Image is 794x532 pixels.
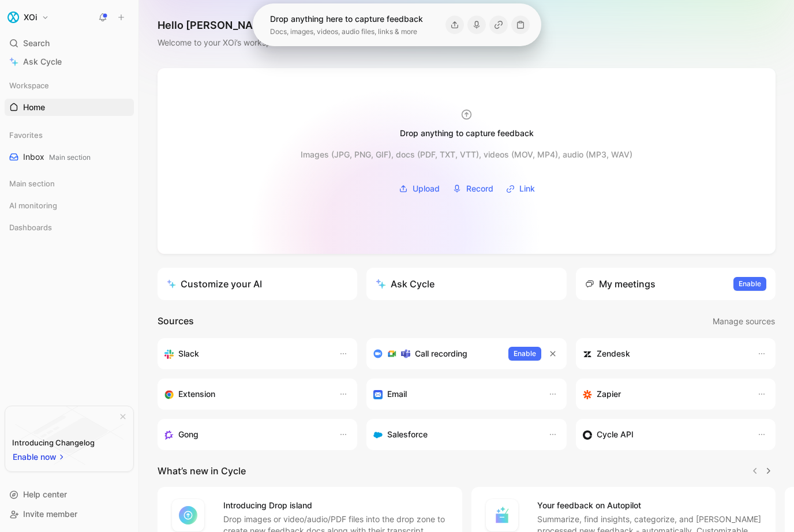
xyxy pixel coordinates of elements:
[466,182,493,196] span: Record
[373,387,536,401] div: Forward emails to your feedback inbox
[376,277,435,291] div: Ask Cycle
[178,387,215,401] h3: Extension
[5,197,134,214] div: AI monitoring
[5,175,134,196] div: Main section
[395,180,444,197] button: Upload
[5,505,134,523] div: Invite member
[5,126,134,144] div: Favorites
[158,36,320,50] div: Welcome to your XOi’s workspace
[400,126,534,140] div: Drop anything to capture feedback
[508,347,541,361] button: Enable
[23,55,62,69] span: Ask Cycle
[158,464,246,478] h2: What’s new in Cycle
[583,387,746,401] div: Capture feedback from thousands of sources with Zapier (survey results, recordings, sheets, etc).
[23,36,50,50] span: Search
[9,129,43,141] span: Favorites
[158,268,357,300] a: Customize your AI
[15,406,123,465] img: bg-BLZuj68n.svg
[597,428,634,441] h3: Cycle API
[9,200,57,211] span: AI monitoring
[5,99,134,116] a: Home
[23,151,91,163] span: Inbox
[13,450,58,464] span: Enable now
[5,53,134,70] a: Ask Cycle
[366,268,566,300] button: Ask Cycle
[12,449,66,464] button: Enable now
[8,12,19,23] img: XOi
[5,9,52,25] button: XOiXOi
[9,178,55,189] span: Main section
[5,486,134,503] div: Help center
[178,428,198,441] h3: Gong
[5,175,134,192] div: Main section
[387,428,428,441] h3: Salesforce
[712,314,776,329] button: Manage sources
[5,148,134,166] a: InboxMain section
[12,436,95,449] div: Introducing Changelog
[301,148,632,162] div: Images (JPG, PNG, GIF), docs (PDF, TXT, VTT), videos (MOV, MP4), audio (MP3, WAV)
[270,26,423,38] div: Docs, images, videos, audio files, links & more
[713,314,775,328] span: Manage sources
[49,153,91,162] span: Main section
[585,277,656,291] div: My meetings
[158,18,320,32] h1: Hello [PERSON_NAME] ❄️
[519,182,535,196] span: Link
[5,219,134,239] div: Dashboards
[583,428,746,441] div: Sync customers & send feedback from custom sources. Get inspired by our favorite use case
[415,347,467,361] h3: Call recording
[23,489,67,499] span: Help center
[164,428,327,441] div: Capture feedback from your incoming calls
[23,509,77,519] span: Invite member
[448,180,497,197] button: Record
[413,182,440,196] span: Upload
[270,12,423,26] div: Drop anything here to capture feedback
[5,197,134,218] div: AI monitoring
[5,35,134,52] div: Search
[739,278,761,290] span: Enable
[502,180,539,197] button: Link
[158,314,194,329] h2: Sources
[373,347,499,361] div: Record & transcribe meetings from Zoom, Meet & Teams.
[167,277,262,291] div: Customize your AI
[178,347,199,361] h3: Slack
[387,387,407,401] h3: Email
[164,387,327,401] div: Capture feedback from anywhere on the web
[5,219,134,236] div: Dashboards
[733,277,766,291] button: Enable
[514,348,536,359] span: Enable
[5,77,134,94] div: Workspace
[537,499,762,512] h4: Your feedback on Autopilot
[597,347,630,361] h3: Zendesk
[597,387,621,401] h3: Zapier
[164,347,327,361] div: Sync your customers, send feedback and get updates in Slack
[223,499,448,512] h4: Introducing Drop island
[24,12,37,23] h1: XOi
[23,102,45,113] span: Home
[583,347,746,361] div: Sync customers and create docs
[9,222,52,233] span: Dashboards
[9,80,49,91] span: Workspace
